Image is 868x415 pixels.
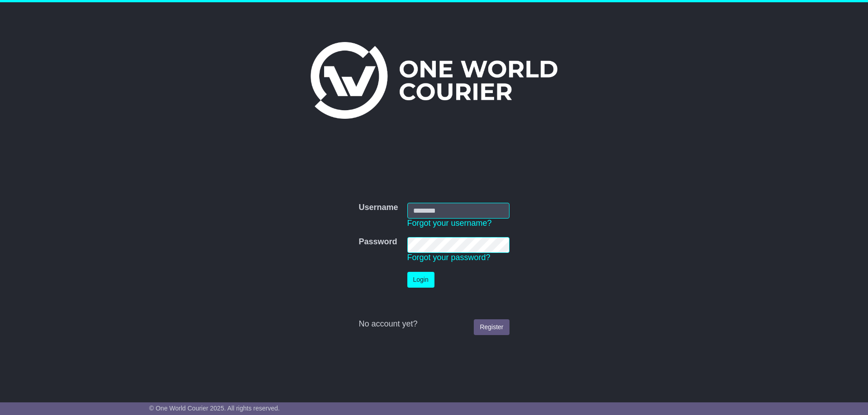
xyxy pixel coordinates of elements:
a: Register [474,319,509,335]
a: Forgot your username? [407,219,492,228]
button: Login [407,272,434,288]
label: Username [359,203,398,213]
span: © One World Courier 2025. All rights reserved. [149,405,280,412]
img: One World [311,42,557,119]
label: Password [359,237,397,247]
a: Forgot your password? [407,253,491,262]
div: No account yet? [359,319,509,329]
